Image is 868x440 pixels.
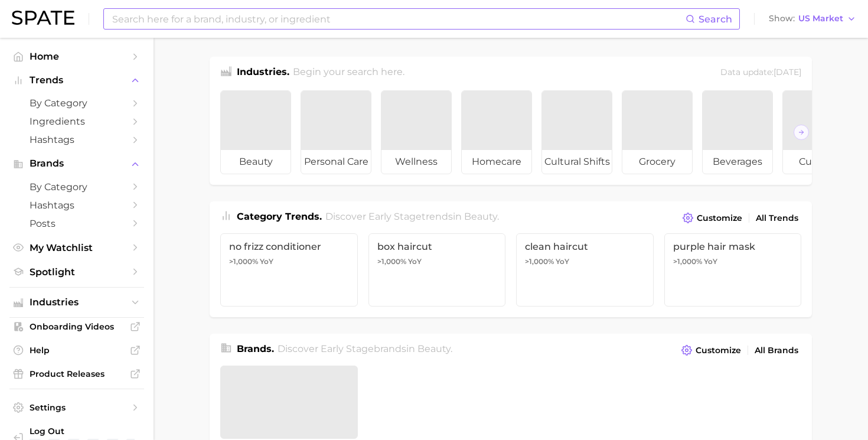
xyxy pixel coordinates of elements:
a: no frizz conditioner>1,000% YoY [220,233,358,307]
span: >1,000% [377,257,406,266]
span: US Market [798,15,843,22]
img: SPATE [12,11,74,25]
span: Help [30,345,124,356]
span: Hashtags [30,134,124,145]
a: by Category [9,178,144,196]
a: All Trends [753,210,801,226]
button: Customize [680,210,745,226]
a: Hashtags [9,196,144,214]
h2: Begin your search here. [293,65,404,81]
span: Search [699,14,732,25]
span: Brands . [237,343,274,354]
span: Discover Early Stage trends in . [325,211,499,222]
input: Search here for a brand, industry, or ingredient [111,9,686,29]
span: beverages [703,150,772,174]
a: All Brands [752,343,801,358]
span: YoY [704,257,717,266]
span: Industries [30,297,124,308]
button: Trends [9,71,144,89]
a: purple hair mask>1,000% YoY [664,233,802,307]
button: Customize [678,342,744,358]
span: Category Trends . [237,211,322,222]
span: All Brands [755,346,798,356]
a: culinary [782,90,853,174]
span: >1,000% [229,257,258,266]
span: culinary [783,150,853,174]
span: cultural shifts [542,150,612,174]
span: purple hair mask [673,241,793,252]
span: beauty [464,211,497,222]
span: homecare [462,150,531,174]
span: Onboarding Videos [30,321,124,332]
a: Ingredients [9,112,144,131]
span: wellness [381,150,451,174]
a: wellness [381,90,452,174]
span: All Trends [756,213,798,223]
a: Settings [9,399,144,416]
a: Hashtags [9,131,144,149]
a: cultural shifts [541,90,612,174]
a: beverages [702,90,773,174]
span: personal care [301,150,371,174]
a: grocery [622,90,693,174]
h1: Industries. [237,65,289,81]
span: by Category [30,97,124,109]
a: clean haircut>1,000% YoY [516,233,654,307]
span: Log Out [30,426,167,436]
a: box haircut>1,000% YoY [368,233,506,307]
span: grocery [622,150,692,174]
span: YoY [408,257,422,266]
a: Onboarding Videos [9,318,144,335]
div: Data update: [DATE] [720,65,801,81]
span: Ingredients [30,116,124,127]
span: YoY [556,257,569,266]
button: Scroll Right [794,125,809,140]
span: Show [769,15,795,22]
span: Trends [30,75,124,86]
a: beauty [220,90,291,174]
span: clean haircut [525,241,645,252]
span: >1,000% [525,257,554,266]
a: homecare [461,90,532,174]
span: Posts [30,218,124,229]
span: My Watchlist [30,242,124,253]
a: personal care [301,90,371,174]
span: YoY [260,257,273,266]
button: Brands [9,155,144,172]
span: Product Releases [30,369,124,379]
span: Discover Early Stage brands in . [278,343,452,354]
span: no frizz conditioner [229,241,349,252]
span: Customize [697,213,742,223]
span: Settings [30,402,124,413]
button: ShowUS Market [766,11,859,27]
span: Customize [696,346,741,356]
span: Hashtags [30,200,124,211]
a: Product Releases [9,365,144,383]
span: >1,000% [673,257,702,266]
a: My Watchlist [9,239,144,257]
button: Industries [9,294,144,311]
a: Home [9,47,144,66]
span: Brands [30,158,124,169]
span: box haircut [377,241,497,252]
span: Spotlight [30,266,124,278]
a: Posts [9,214,144,233]
a: Help [9,341,144,359]
span: beauty [417,343,451,354]
a: by Category [9,94,144,112]
span: by Category [30,181,124,193]
span: Home [30,51,124,62]
span: beauty [221,150,291,174]
a: Spotlight [9,263,144,281]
